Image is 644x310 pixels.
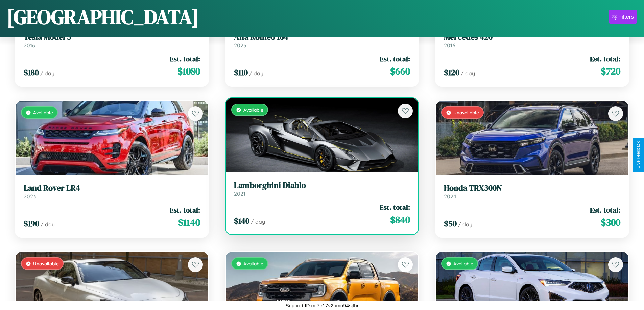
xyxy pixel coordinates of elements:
[444,67,459,78] span: $ 120
[33,261,59,266] span: Unavailable
[234,215,249,226] span: $ 140
[618,13,634,20] div: Filters
[380,54,410,64] span: Est. total:
[234,180,410,197] a: Lamborghini Diablo2021
[170,54,200,64] span: Est. total:
[243,107,263,113] span: Available
[444,183,620,193] h3: Honda TRX300N
[234,32,410,49] a: Alfa Romeo 1642023
[609,10,637,24] button: Filters
[249,70,263,77] span: / day
[590,205,620,215] span: Est. total:
[177,64,200,78] span: $ 1080
[458,221,472,228] span: / day
[234,67,248,78] span: $ 110
[40,70,54,77] span: / day
[178,216,200,229] span: $ 1140
[444,193,456,200] span: 2024
[390,64,410,78] span: $ 660
[24,32,200,49] a: Tesla Model 32016
[380,202,410,212] span: Est. total:
[601,216,620,229] span: $ 300
[444,218,457,229] span: $ 50
[243,261,263,266] span: Available
[461,70,475,77] span: / day
[24,67,39,78] span: $ 180
[24,218,39,229] span: $ 190
[390,213,410,226] span: $ 840
[33,110,53,115] span: Available
[24,183,200,200] a: Land Rover LR42023
[251,218,265,225] span: / day
[453,110,479,115] span: Unavailable
[170,205,200,215] span: Est. total:
[444,183,620,200] a: Honda TRX300N2024
[24,42,35,49] span: 2016
[7,3,199,31] h1: [GEOGRAPHIC_DATA]
[234,190,245,197] span: 2021
[601,64,620,78] span: $ 720
[24,183,200,193] h3: Land Rover LR4
[444,32,620,49] a: Mercedes 4202016
[234,42,246,49] span: 2023
[590,54,620,64] span: Est. total:
[636,141,641,169] div: Give Feedback
[286,301,359,310] p: Support ID: mf7e17v2pmo94sjfhr
[234,180,410,190] h3: Lamborghini Diablo
[453,261,473,266] span: Available
[444,42,455,49] span: 2016
[41,221,55,228] span: / day
[24,193,36,200] span: 2023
